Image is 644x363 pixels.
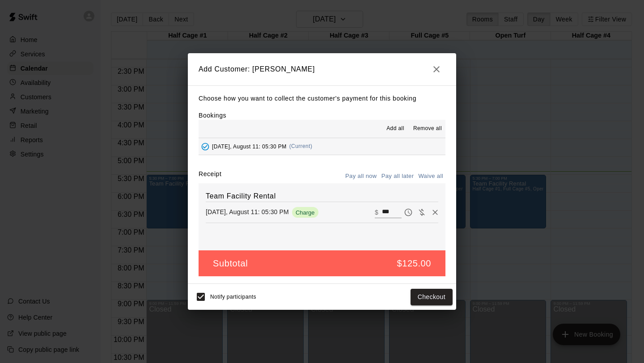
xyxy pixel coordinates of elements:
button: Remove all [410,122,445,136]
p: [DATE], August 11: 05:30 PM [206,207,289,216]
label: Bookings [199,112,226,119]
button: Add all [381,122,410,136]
button: Remove [428,206,442,219]
span: Pay later [402,208,415,215]
span: Charge [292,209,318,216]
h2: Add Customer: [PERSON_NAME] [188,53,456,85]
button: Pay all later [379,169,416,183]
label: Receipt [199,169,221,183]
h5: $125.00 [397,257,432,270]
span: [DATE], August 11: 05:30 PM [212,143,287,149]
button: Added - Collect Payment [199,140,212,153]
span: Notify participants [210,294,256,300]
p: $ [375,208,378,217]
span: Remove all [413,124,442,133]
button: Pay all now [343,169,379,183]
span: (Current) [289,143,313,149]
span: Add all [386,124,404,133]
h6: Team Facility Rental [206,190,438,202]
button: Checkout [411,289,453,305]
button: Added - Collect Payment[DATE], August 11: 05:30 PM(Current) [199,138,445,155]
span: Waive payment [415,208,428,215]
p: Choose how you want to collect the customer's payment for this booking [199,93,445,104]
button: Waive all [416,169,445,183]
h5: Subtotal [213,257,248,270]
